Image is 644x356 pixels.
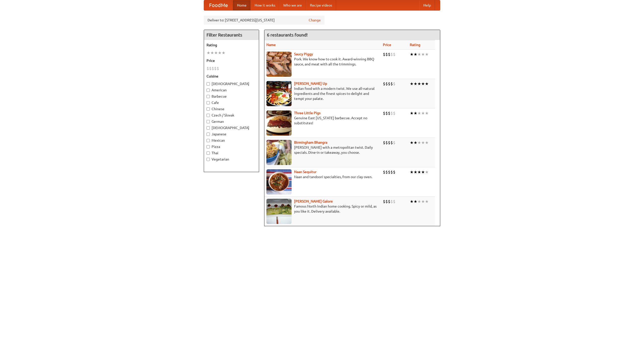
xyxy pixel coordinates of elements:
[266,57,379,67] p: Pork. We know how to cook it. Award-winning BBQ sauce, and meat with all the trimmings.
[204,0,233,10] a: FoodMe
[207,106,256,111] label: Chinese
[414,199,417,204] li: ★
[410,110,414,116] li: ★
[417,52,421,57] li: ★
[222,50,225,56] li: ★
[385,199,388,204] li: $
[207,132,256,137] label: Japanese
[207,125,256,130] label: [DEMOGRAPHIC_DATA]
[390,140,393,145] li: $
[207,89,210,92] input: American
[410,199,414,204] li: ★
[266,86,379,101] p: Indian food with a modern twist. We use all-natural ingredients and the finest spices to delight ...
[417,140,421,145] li: ★
[233,0,251,10] a: Home
[266,169,292,194] img: naansequitur.jpg
[207,113,256,118] label: Czech / Slovak
[421,52,425,57] li: ★
[266,204,379,214] p: Famous North Indian home cooking. Spicy or mild, as you like it. Delivery available.
[207,58,256,63] h5: Price
[383,169,385,175] li: $
[207,119,256,124] label: German
[414,140,417,145] li: ★
[410,169,414,175] li: ★
[390,169,393,175] li: $
[214,50,218,56] li: ★
[207,138,256,143] label: Mexican
[383,52,385,57] li: $
[417,199,421,204] li: ★
[266,43,276,47] a: Name
[390,52,393,57] li: $
[425,140,429,145] li: ★
[421,140,425,145] li: ★
[410,52,414,57] li: ★
[214,66,217,71] li: $
[294,111,320,115] a: Three Little Pigs
[266,140,292,165] img: bhangra.jpg
[425,52,429,57] li: ★
[425,199,429,204] li: ★
[266,174,379,179] p: Naan and tandoori specialties, from our clay oven.
[417,110,421,116] li: ★
[421,169,425,175] li: ★
[266,110,292,136] img: littlepigs.jpg
[251,0,279,10] a: How it works
[207,126,210,130] input: [DEMOGRAPHIC_DATA]
[390,199,393,204] li: $
[393,199,395,204] li: $
[383,199,385,204] li: $
[207,114,210,117] input: Czech / Slovak
[207,81,256,86] label: [DEMOGRAPHIC_DATA]
[421,110,425,116] li: ★
[383,81,385,87] li: $
[207,151,210,155] input: Thai
[207,66,209,71] li: $
[266,81,292,106] img: curryup.jpg
[207,158,210,161] input: Vegetarian
[207,120,210,123] input: German
[207,95,210,98] input: Barbecue
[425,169,429,175] li: ★
[385,81,388,87] li: $
[388,140,390,145] li: $
[393,52,395,57] li: $
[385,169,388,175] li: $
[267,32,308,37] ng-pluralize: 6 restaurants found!
[390,81,393,87] li: $
[207,133,210,136] input: Japanese
[410,140,414,145] li: ★
[207,157,256,162] label: Vegetarian
[207,94,256,99] label: Barbecue
[410,43,420,47] a: Rating
[385,140,388,145] li: $
[414,81,417,87] li: ★
[417,169,421,175] li: ★
[212,66,214,71] li: $
[294,199,333,203] a: [PERSON_NAME] Galore
[266,115,379,126] p: Genuine East [US_STATE] barbecue. Accept no substitutes!
[417,81,421,87] li: ★
[207,50,210,56] li: ★
[309,18,321,23] a: Change
[425,110,429,116] li: ★
[410,81,414,87] li: ★
[294,52,313,56] a: Saucy Piggy
[266,52,292,77] img: saucy.jpg
[393,110,395,116] li: $
[207,88,256,93] label: American
[294,82,327,86] a: [PERSON_NAME] Up
[383,110,385,116] li: $
[306,0,336,10] a: Recipe videos
[279,0,306,10] a: Who we are
[393,81,395,87] li: $
[421,199,425,204] li: ★
[207,82,210,86] input: [DEMOGRAPHIC_DATA]
[217,66,219,71] li: $
[266,145,379,155] p: [PERSON_NAME] with a metropolitan twist. Daily specials. Dine-in or takeaway, you choose.
[207,139,210,142] input: Mexican
[383,140,385,145] li: $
